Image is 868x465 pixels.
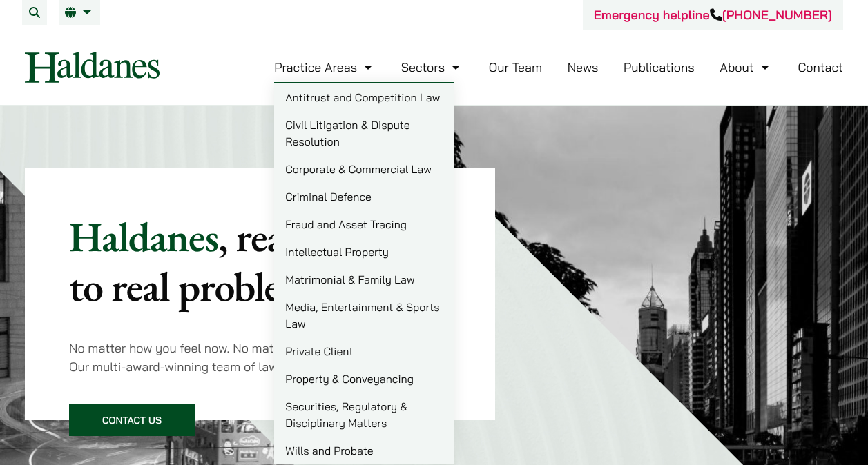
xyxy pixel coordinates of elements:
[274,183,454,210] a: Criminal Defence
[25,52,160,83] img: Logo of Haldanes
[274,83,454,111] a: Antitrust and Competition Law
[69,404,195,436] a: Contact Us
[274,293,454,337] a: Media, Entertainment & Sports Law
[489,59,542,75] a: Our Team
[720,59,772,75] a: About
[65,7,95,18] a: EN
[401,59,463,75] a: Sectors
[798,59,843,75] a: Contact
[274,365,454,393] a: Property & Conveyancing
[274,337,454,365] a: Private Client
[624,59,695,75] a: Publications
[594,7,832,23] a: Emergency helpline[PHONE_NUMBER]
[274,393,454,437] a: Securities, Regulatory & Disciplinary Matters
[274,266,454,293] a: Matrimonial & Family Law
[69,212,451,311] p: Haldanes
[274,155,454,183] a: Corporate & Commercial Law
[274,111,454,155] a: Civil Litigation & Dispute Resolution
[274,59,376,75] a: Practice Areas
[568,59,599,75] a: News
[69,210,447,313] mark: , real solutions to real problems
[274,437,454,464] a: Wills and Probate
[69,339,451,376] p: No matter how you feel now. No matter what your legal problem is. Our multi-award-winning team of...
[274,238,454,266] a: Intellectual Property
[274,210,454,238] a: Fraud and Asset Tracing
